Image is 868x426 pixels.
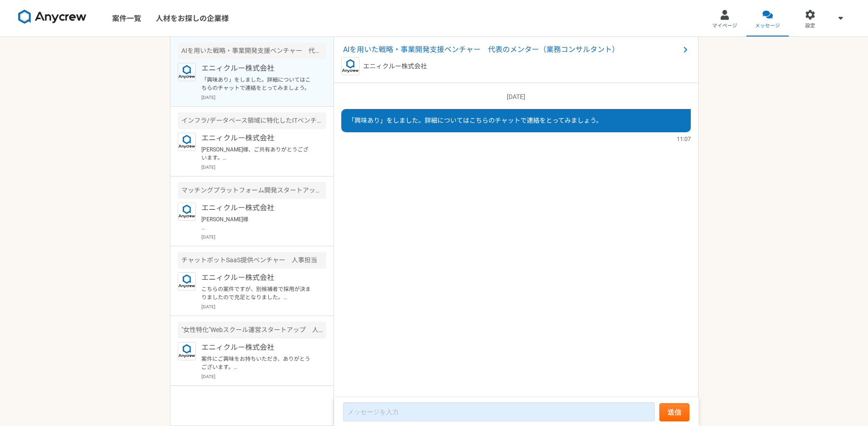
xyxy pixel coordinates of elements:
p: [DATE] [201,303,326,310]
p: [PERSON_NAME]様、ご共有ありがとうございます。 本件、承知いたしました。 引き続きよろしくお願いいたします。 [201,145,314,162]
span: マイページ [712,22,737,30]
img: logo_text_blue_01.png [178,342,196,360]
p: エニィクルー株式会社 [201,63,314,74]
p: エニィクルー株式会社 [201,133,314,144]
div: チャットボットSaaS提供ベンチャー 人事担当 [178,252,326,269]
button: 送信 [659,403,689,421]
div: AIを用いた戦略・事業開発支援ベンチャー 代表のメンター（業務コンサルタント） [178,42,326,59]
p: [DATE] [201,94,326,101]
div: インフラ/データベース領域に特化したITベンチャー 人事・評価制度設計 [178,112,326,129]
span: メッセージ [755,22,780,30]
p: [PERSON_NAME]様 お世話になっております。 本案件なのですが、別人材でオファーが決まり、クローズとなりました。 ご興味をお持ちいただいた中、大変恐縮です。 別途ご案内可能な案件がござ... [201,215,314,232]
span: 「興味あり」をしました。詳細についてはこちらのチャットで連絡をとってみましょう。 [348,117,602,124]
p: [DATE] [201,234,326,240]
span: AIを用いた戦略・事業開発支援ベンチャー 代表のメンター（業務コンサルタント） [343,44,680,55]
img: logo_text_blue_01.png [178,272,196,291]
img: logo_text_blue_01.png [178,63,196,81]
p: [DATE] [341,92,691,102]
span: 設定 [805,22,815,30]
img: logo_text_blue_01.png [178,203,196,221]
div: マッチングプラットフォーム開発スタートアップ 人材・BPO領域の新規事業開発 [178,182,326,199]
p: 案件にご興味をお持ちいただき、ありがとうございます。 こちらの案件ですが、先方都合のため、ペンディングとなりました。また、ぜひ別件でご相談させていただければと思います。 [201,355,314,371]
span: 11:07 [677,135,691,143]
p: こちらの案件ですが、別候補者で採用が決まりましたので充足となりました。 せっかくご連絡いただいたところ申し訳ありませんが、別案件にてご相談させていただければと思います。 よろしくお願いいたします。 [201,285,314,301]
div: "女性特化"Webスクール運営スタートアップ 人事戦略・評価制度構築 [178,322,326,338]
p: [DATE] [201,164,326,171]
img: logo_text_blue_01.png [341,57,360,75]
img: 8DqYSo04kwAAAAASUVORK5CYII= [18,10,87,24]
p: エニィクルー株式会社 [201,272,314,283]
p: [DATE] [201,373,326,380]
p: エニィクルー株式会社 [363,62,427,71]
p: 「興味あり」をしました。詳細についてはこちらのチャットで連絡をとってみましょう。 [201,76,314,92]
p: エニィクルー株式会社 [201,203,314,213]
img: logo_text_blue_01.png [178,133,196,151]
p: エニィクルー株式会社 [201,342,314,353]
